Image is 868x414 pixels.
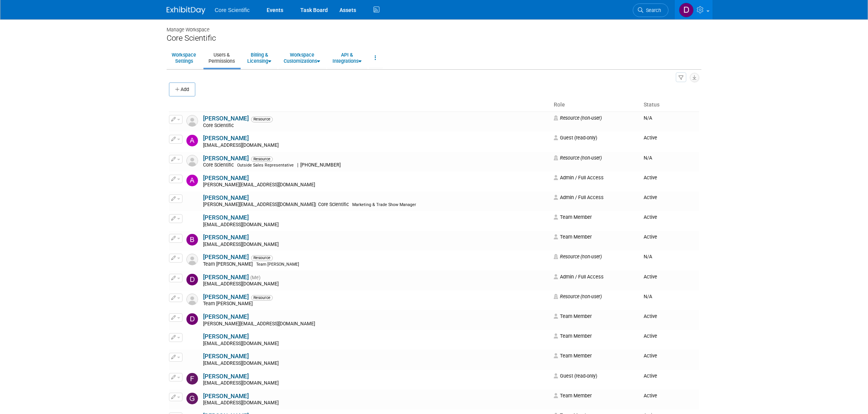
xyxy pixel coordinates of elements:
[644,313,657,319] span: Active
[203,135,249,142] a: [PERSON_NAME]
[554,214,592,220] span: Team Member
[203,234,249,241] a: [PERSON_NAME]
[186,353,198,364] img: Evelyn Haskins
[186,393,198,404] img: George Georgelos
[250,275,260,280] span: (Me)
[203,361,549,367] div: [EMAIL_ADDRESS][DOMAIN_NAME]
[203,115,249,122] a: [PERSON_NAME]
[554,353,592,359] span: Team Member
[251,117,273,122] span: Resource
[644,175,657,180] span: Active
[203,175,249,182] a: [PERSON_NAME]
[203,162,236,168] span: Core Scientific
[352,202,416,207] span: Marketing & Trade Show Manager
[237,163,294,168] span: Outside Sales Representative
[203,333,249,340] a: [PERSON_NAME]
[186,333,198,345] img: Dylan Gara
[167,19,701,33] div: Manage Workspace
[256,262,299,267] span: Team [PERSON_NAME]
[186,155,198,167] img: Resource
[327,48,367,67] a: API &Integrations
[554,274,604,280] span: Admin / Full Access
[644,214,657,220] span: Active
[644,333,657,339] span: Active
[203,393,249,400] a: [PERSON_NAME]
[554,155,602,161] span: Resource (non-user)
[298,162,343,168] span: [PHONE_NUMBER]
[554,373,597,379] span: Guest (read-only)
[203,353,249,360] a: [PERSON_NAME]
[251,156,273,162] span: Resource
[554,254,602,259] span: Resource (non-user)
[186,373,198,385] img: Frank Renteria
[316,202,351,207] span: Core Scientific
[554,333,592,339] span: Team Member
[203,214,249,221] a: [PERSON_NAME]
[167,48,201,67] a: WorkspaceSettings
[633,3,668,17] a: Search
[203,194,249,201] a: [PERSON_NAME]
[242,48,276,67] a: Billing &Licensing
[186,234,198,246] img: Ben Boro
[203,341,549,347] div: [EMAIL_ADDRESS][DOMAIN_NAME]
[203,321,549,327] div: [PERSON_NAME][EMAIL_ADDRESS][DOMAIN_NAME]
[554,194,604,200] span: Admin / Full Access
[203,222,549,228] div: [EMAIL_ADDRESS][DOMAIN_NAME]
[203,281,549,287] div: [EMAIL_ADDRESS][DOMAIN_NAME]
[203,155,249,162] a: [PERSON_NAME]
[315,202,316,207] span: |
[644,254,652,259] span: N/A
[186,135,198,146] img: Abbigail Belshe
[644,274,657,280] span: Active
[297,162,298,168] span: |
[279,48,325,67] a: WorkspaceCustomizations
[644,234,657,240] span: Active
[251,295,273,301] span: Resource
[203,294,249,301] a: [PERSON_NAME]
[554,175,604,180] span: Admin / Full Access
[554,135,597,141] span: Guest (read-only)
[169,82,195,96] button: Add
[641,98,699,112] th: Status
[679,3,694,17] img: Dan Boro
[551,98,640,112] th: Role
[167,33,701,43] div: Core Scientific
[215,7,250,13] span: Core Scientific
[203,313,249,320] a: [PERSON_NAME]
[203,301,255,306] span: Team [PERSON_NAME]
[203,143,549,149] div: [EMAIL_ADDRESS][DOMAIN_NAME]
[644,115,652,121] span: N/A
[203,400,549,406] div: [EMAIL_ADDRESS][DOMAIN_NAME]
[186,294,198,305] img: Resource
[644,194,657,200] span: Active
[186,214,198,226] img: Alyona Yurchenko
[554,115,602,121] span: Resource (non-user)
[186,115,198,127] img: Resource
[203,202,549,208] div: [PERSON_NAME][EMAIL_ADDRESS][DOMAIN_NAME]
[203,373,249,380] a: [PERSON_NAME]
[203,261,255,267] span: Team [PERSON_NAME]
[186,254,198,265] img: Resource
[186,274,198,285] img: Dan Boro
[203,380,549,387] div: [EMAIL_ADDRESS][DOMAIN_NAME]
[186,175,198,186] img: Alexandra Briordy
[554,294,602,299] span: Resource (non-user)
[554,393,592,399] span: Team Member
[186,313,198,325] img: derek briordy
[203,274,249,281] a: [PERSON_NAME]
[251,255,273,261] span: Resource
[203,182,549,188] div: [PERSON_NAME][EMAIL_ADDRESS][DOMAIN_NAME]
[186,194,198,206] img: Alissa Schlosser
[644,155,652,161] span: N/A
[554,234,592,240] span: Team Member
[643,7,661,13] span: Search
[203,48,240,67] a: Users &Permissions
[203,242,549,248] div: [EMAIL_ADDRESS][DOMAIN_NAME]
[167,7,205,14] img: ExhibitDay
[644,135,657,141] span: Active
[644,294,652,299] span: N/A
[644,393,657,399] span: Active
[644,373,657,379] span: Active
[644,353,657,359] span: Active
[203,123,236,128] span: Core Scientific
